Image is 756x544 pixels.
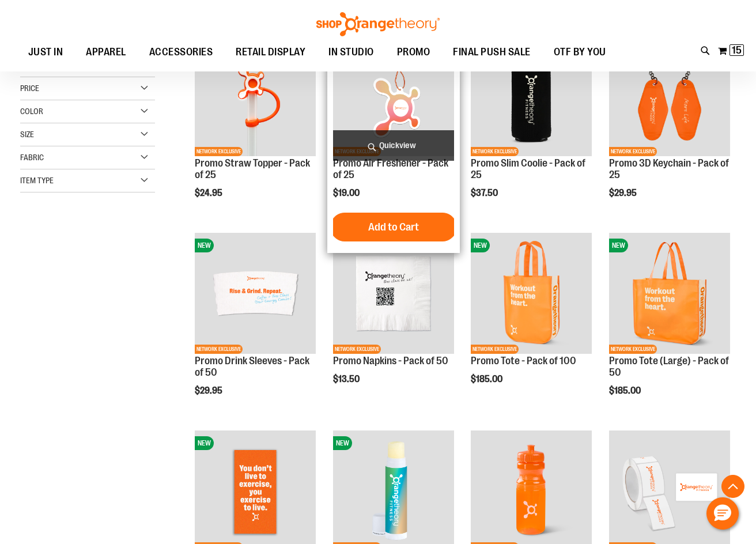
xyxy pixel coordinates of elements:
img: Promo Air Freshener - Pack of 25 [333,35,454,156]
span: $13.50 [333,374,361,384]
span: 15 [732,44,742,56]
a: RETAIL DISPLAY [224,39,317,66]
a: Promo Tote - Pack of 100 [471,355,576,367]
div: product [603,29,736,228]
span: $29.95 [609,188,638,198]
span: $185.00 [609,386,642,396]
a: Quickview [333,130,454,161]
span: NETWORK EXCLUSIVE [471,345,519,354]
span: NEW [609,239,628,252]
span: $29.95 [195,386,224,396]
span: NEW [195,436,214,450]
span: OTF BY YOU [554,39,606,65]
div: product [327,29,460,253]
div: product [189,227,322,425]
span: JUST IN [28,39,63,65]
span: RETAIL DISPLAY [236,39,305,65]
a: Promo 3D Keychain - Pack of 25 [609,157,729,180]
span: Size [20,130,34,139]
a: JUST IN [17,39,75,66]
a: FINAL PUSH SALE [441,39,542,66]
a: Promo Air Freshener - Pack of 25 [333,157,448,180]
span: FINAL PUSH SALE [453,39,531,65]
span: APPAREL [86,39,126,65]
a: Promo Napkins - Pack of 50 [333,355,448,367]
span: Item Type [20,176,54,185]
span: PROMO [397,39,430,65]
span: IN STUDIO [328,39,374,65]
a: IN STUDIO [317,39,385,66]
span: $24.95 [195,188,224,198]
span: NETWORK EXCLUSIVE [609,147,657,156]
span: NEW [333,436,352,450]
a: Promo Tote (Large) - Pack of 50NEWNETWORK EXCLUSIVE [609,233,730,356]
a: Promo Tote (Large) - Pack of 50 [609,355,729,378]
img: Promo 3D Keychain - Pack of 25 [609,35,730,156]
img: Promo Slim Coolie - Pack of 25 [471,35,592,156]
img: Shop Orangetheory [315,12,441,36]
span: NEW [195,239,214,252]
a: APPAREL [74,39,138,66]
a: Promo Tote - Pack of 100NEWNETWORK EXCLUSIVE [471,233,592,356]
span: NEW [471,239,490,252]
img: Promo Napkins - Pack of 50 [333,233,454,354]
div: product [465,227,598,414]
a: PROMO [385,39,442,65]
span: $19.00 [333,188,361,198]
div: product [189,29,322,228]
span: NETWORK EXCLUSIVE [609,345,657,354]
a: Promo Napkins - Pack of 50NEWNETWORK EXCLUSIVE [333,233,454,356]
a: ACCESSORIES [138,39,225,66]
span: ACCESSORIES [149,39,213,65]
img: Promo Drink Sleeves - Pack of 50 [195,233,316,354]
span: Add to Cart [368,221,419,233]
img: Promo Tote - Pack of 100 [471,233,592,354]
span: $37.50 [471,188,500,198]
img: Promo Straw Topper - Pack of 25 [195,35,316,156]
div: product [603,227,736,425]
span: Fabric [20,153,44,162]
a: Promo Straw Topper - Pack of 25NEWNETWORK EXCLUSIVE [195,35,316,158]
div: product [465,29,598,228]
span: NETWORK EXCLUSIVE [333,345,381,354]
button: Add to Cart [330,213,457,241]
span: NETWORK EXCLUSIVE [195,147,243,156]
span: NETWORK EXCLUSIVE [471,147,519,156]
img: Promo Tote (Large) - Pack of 50 [609,233,730,354]
span: $185.00 [471,374,504,384]
button: Hello, have a question? Let’s chat. [706,497,739,530]
a: Promo Slim Coolie - Pack of 25NEWNETWORK EXCLUSIVE [471,35,592,158]
a: Promo Air Freshener - Pack of 25NEWNETWORK EXCLUSIVE [333,35,454,158]
a: Promo Straw Topper - Pack of 25 [195,157,310,180]
div: product [327,227,460,414]
a: OTF BY YOU [542,39,618,66]
a: Promo Slim Coolie - Pack of 25 [471,157,585,180]
span: Price [20,84,39,93]
button: Back To Top [721,475,744,498]
a: Promo Drink Sleeves - Pack of 50 [195,355,309,378]
a: Promo Drink Sleeves - Pack of 50NEWNETWORK EXCLUSIVE [195,233,316,356]
span: NETWORK EXCLUSIVE [195,345,243,354]
span: Color [20,107,43,116]
a: Promo 3D Keychain - Pack of 25NEWNETWORK EXCLUSIVE [609,35,730,158]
